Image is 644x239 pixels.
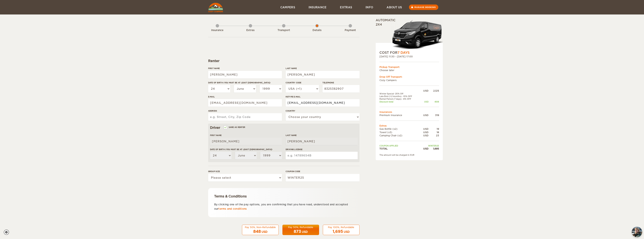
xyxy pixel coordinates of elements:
[208,59,360,63] div: Renter
[286,109,359,112] label: Country
[253,229,261,234] span: 848
[419,131,428,134] div: USD
[632,227,642,237] button: chat-button
[419,127,428,131] div: USD
[323,225,360,235] button: Pay 100%, Refundable 1,695 USD
[285,226,317,229] div: Pay 50%, Refundable
[208,71,282,78] input: e.g. William
[286,138,357,145] input: e.g. Smith
[379,110,439,114] td: Insurances
[325,226,357,229] div: Pay 100%, Refundable
[340,29,361,32] div: Payment
[273,29,294,32] div: Transport
[214,194,353,199] div: Terms & Conditions
[224,127,226,129] input: Same as renter
[286,134,357,137] label: Last Name
[379,127,420,131] td: Gas Bottle (x2)
[379,75,439,78] div: Drop Off Transport:
[210,148,282,151] label: Date of birth (You must be at least [DEMOGRAPHIC_DATA])
[244,226,276,229] div: Pay 50%, Non-Refundable
[429,89,439,92] div: 2,125
[322,85,359,93] input: e.g. 1 234 567 890
[208,3,223,12] img: Cozy Campers
[207,29,228,32] div: Insurance
[379,144,420,147] td: Coupon applied
[286,95,359,98] label: Retype E-mail
[419,134,428,137] div: USD
[210,138,282,145] input: e.g. William
[409,5,438,10] a: Manage booking
[214,202,353,211] p: By clicking one of the pay options, you are confirming that you have read, understood and accepte...
[210,134,282,137] label: First Name
[224,125,245,129] label: Same as renter
[286,99,359,107] input: e.g. example@example.com
[286,170,359,173] label: Coupon code
[282,225,319,235] button: Pay 50%, Refundable 873 USD
[208,109,282,112] label: Address
[302,230,308,234] div: USD
[208,113,282,121] input: e.g. Street, City, Zip Code
[286,81,319,84] label: Country Code
[419,144,439,147] td: WINTER25
[429,147,439,150] div: 1,695
[333,229,343,234] span: 1,695
[379,100,420,103] td: Discount total
[322,81,359,84] label: Telephone
[286,152,357,159] input: e.g. 14789654B
[379,95,420,98] td: Late Bird (1-2 months): -10% OFF
[376,18,443,50] div: Automatic 2x4
[391,19,443,50] img: Langur-m-c-logo-2.png
[419,100,428,103] div: USD
[429,114,439,117] div: 319
[632,227,642,237] img: Freyja at Cozy Campers
[379,124,439,127] td: Extras
[4,230,11,235] a: Cookie settings
[379,131,420,134] td: Towel (x3)
[379,147,420,150] td: TOTAL
[379,79,439,82] td: Cozy Campers
[429,131,439,134] div: 18
[429,100,439,103] div: -808
[379,69,439,72] td: Choose later
[286,148,357,151] label: Driving License
[419,147,428,150] div: USD
[344,230,350,234] div: USD
[379,134,420,137] td: Camping Chair (x2)
[242,225,279,235] button: Pay 50%, Non-Refundable 848 USD
[210,125,358,130] div: Driver
[294,229,301,234] span: 873
[429,127,439,131] div: 19
[429,134,439,137] div: 23
[379,55,439,58] div: [DATE] 11:30 - [DATE] 17:00
[286,67,359,70] label: Last Name
[240,29,261,32] div: Extras
[379,92,420,95] td: Winter Special -20% Off
[419,89,428,92] div: USD
[379,98,420,100] td: Rental Period (7 days): -8% OFF
[208,95,282,98] label: E-mail
[379,65,439,69] div: Pickup Transport:
[208,170,282,173] label: Group size
[208,67,282,70] label: First Name
[286,71,359,78] input: e.g. Smith
[379,50,439,55] div: COST FOR
[379,114,420,117] td: Premium Insurance
[208,81,282,84] label: Date of birth (You must be at least [DEMOGRAPHIC_DATA])
[307,29,327,32] div: Details
[379,154,439,156] div: The amount will be charged in EUR
[419,114,428,117] div: USD
[262,230,267,234] div: USD
[218,207,247,210] a: terms and conditions
[397,51,410,55] span: 7 Days
[208,99,282,107] input: e.g. example@example.com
